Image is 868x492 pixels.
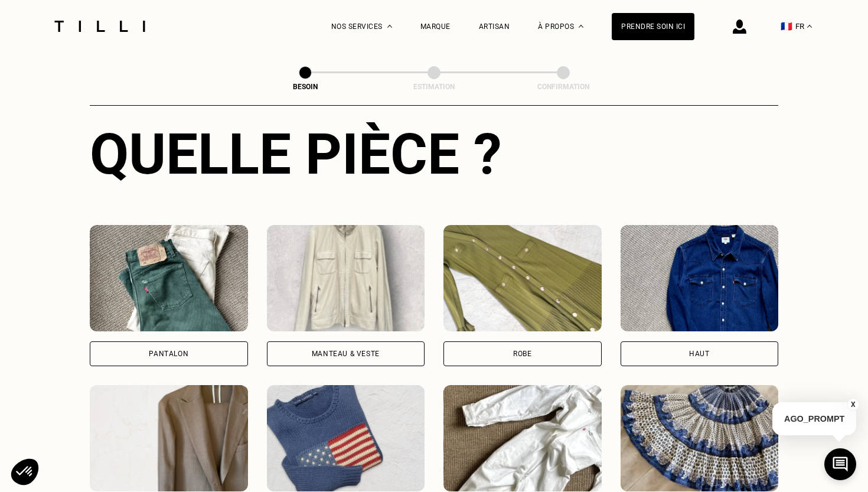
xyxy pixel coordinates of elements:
[612,13,694,40] a: Prendre soin ici
[443,225,602,331] img: Tilli retouche votre Robe
[443,385,602,491] img: Tilli retouche votre Combinaison
[149,350,188,357] div: Pantalon
[504,83,622,91] div: Confirmation
[420,22,451,31] a: Marque
[621,385,779,491] img: Tilli retouche votre Jupe
[781,21,792,32] span: 🇫🇷
[90,385,248,491] img: Tilli retouche votre Tailleur
[847,398,859,411] button: X
[267,225,425,331] img: Tilli retouche votre Manteau & Veste
[579,25,583,28] img: Menu déroulant à propos
[733,19,746,34] img: icône connexion
[513,350,531,357] div: Robe
[246,83,364,91] div: Besoin
[621,225,779,331] img: Tilli retouche votre Haut
[375,83,493,91] div: Estimation
[267,385,425,491] img: Tilli retouche votre Pull & gilet
[479,22,510,31] a: Artisan
[772,402,856,435] p: AGO_PROMPT
[689,350,709,357] div: Haut
[807,25,812,28] img: menu déroulant
[50,21,149,32] img: Logo du service de couturière Tilli
[312,350,380,357] div: Manteau & Veste
[90,121,778,187] div: Quelle pièce ?
[90,225,248,331] img: Tilli retouche votre Pantalon
[387,25,392,28] img: Menu déroulant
